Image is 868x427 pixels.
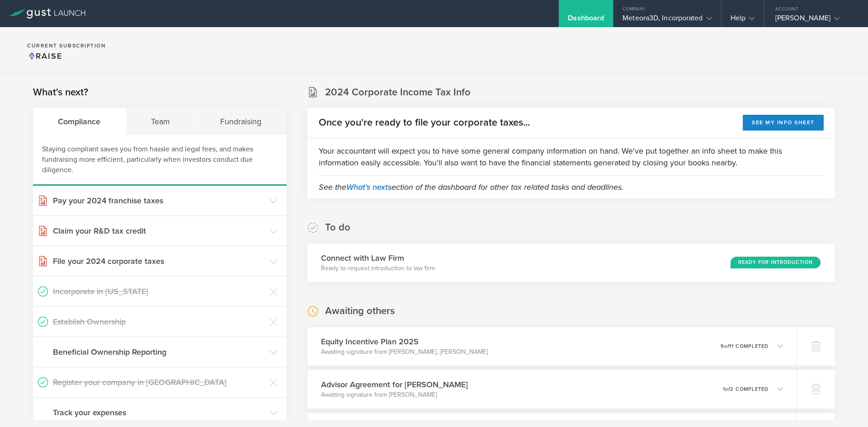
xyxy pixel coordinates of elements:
p: 9 11 completed [721,344,769,349]
h3: Register your company in [GEOGRAPHIC_DATA] [53,376,265,388]
button: See my info sheet [743,115,824,131]
div: Dashboard [568,14,604,27]
p: Awaiting signature from [PERSON_NAME] [321,390,468,399]
p: Ready to request introduction to law firm [321,264,435,273]
h3: Establish Ownership [53,316,265,328]
div: Ready for Introduction [731,257,821,268]
h2: Once you're ready to file your corporate taxes... [319,116,530,129]
p: Awaiting signature from [PERSON_NAME], [PERSON_NAME] [321,347,488,357]
div: [PERSON_NAME] [775,14,852,27]
h3: Pay your 2024 franchise taxes [53,195,265,206]
em: of [725,386,730,392]
h3: Connect with Law Firm [321,252,435,264]
a: What's next [346,182,388,192]
div: Meteora3D, Incorporated [623,14,712,27]
h2: Awaiting others [325,305,395,318]
h3: Equity Incentive Plan 2025 [321,336,488,347]
div: Compliance [33,108,126,135]
div: Connect with Law FirmReady to request introduction to law firmReady for Introduction [307,244,835,282]
h3: Track your expenses [53,407,265,418]
div: Help [731,14,755,27]
em: See the section of the dashboard for other tax related tasks and deadlines. [319,182,623,192]
h3: Advisor Agreement for [PERSON_NAME] [321,379,468,390]
h3: Claim your R&D tax credit [53,225,265,237]
h3: Incorporate in [US_STATE] [53,286,265,297]
p: Your accountant will expect you to have some general company information on hand. We've put toget... [319,145,824,169]
span: Raise [27,51,62,61]
p: 1 2 completed [723,387,769,392]
h2: To do [325,221,350,234]
h2: Current Subscription [27,43,106,48]
div: Staying compliant saves you from hassle and legal fees, and makes fundraising more efficient, par... [33,135,287,186]
h3: Beneficial Ownership Reporting [53,346,265,358]
h2: What's next? [33,86,88,99]
div: Team [126,108,196,135]
h3: File your 2024 corporate taxes [53,255,265,267]
div: Fundraising [195,108,287,135]
h2: 2024 Corporate Income Tax Info [325,86,471,99]
em: of [724,343,729,349]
